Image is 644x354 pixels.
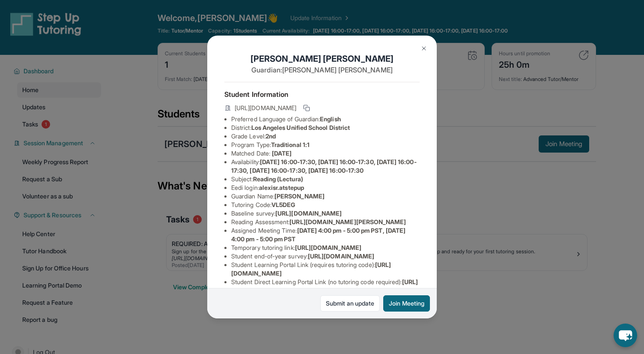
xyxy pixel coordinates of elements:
[231,226,420,243] li: Assigned Meeting Time :
[231,123,420,132] li: District:
[231,175,420,183] li: Subject :
[231,132,420,141] li: Grade Level:
[231,218,420,226] li: Reading Assessment :
[231,252,420,261] li: Student end-of-year survey :
[224,65,420,75] p: Guardian: [PERSON_NAME] [PERSON_NAME]
[231,192,420,201] li: Guardian Name :
[231,149,420,158] li: Matched Date:
[420,45,427,52] img: Close Icon
[320,295,380,312] a: Submit an update
[231,278,420,295] li: Student Direct Learning Portal Link (no tutoring code required) :
[274,192,325,200] span: [PERSON_NAME]
[614,324,637,347] button: chat-button
[271,141,310,148] span: Traditional 1:1
[301,103,312,113] button: Copy link
[272,150,292,157] span: [DATE]
[231,158,420,175] li: Availability:
[251,124,350,131] span: Los Angeles Unified School District
[231,201,420,209] li: Tutoring Code :
[231,115,420,123] li: Preferred Language of Guardian:
[253,175,303,183] span: Reading (Lectura)
[259,184,304,191] span: alexisr.atstepup
[231,227,405,243] span: [DATE] 4:00 pm - 5:00 pm PST, [DATE] 4:00 pm - 5:00 pm PST
[320,115,341,123] span: English
[231,183,420,192] li: Eedi login :
[295,244,361,251] span: [URL][DOMAIN_NAME]
[224,89,420,99] h4: Student Information
[231,141,420,149] li: Program Type:
[235,104,296,112] span: [URL][DOMAIN_NAME]
[231,243,420,252] li: Temporary tutoring link :
[308,252,374,260] span: [URL][DOMAIN_NAME]
[265,132,276,140] span: 2nd
[231,209,420,218] li: Baseline survey :
[231,261,420,278] li: Student Learning Portal Link (requires tutoring code) :
[224,53,420,65] h1: [PERSON_NAME] [PERSON_NAME]
[271,201,295,208] span: VL5DEG
[383,295,430,312] button: Join Meeting
[289,218,406,225] span: [URL][DOMAIN_NAME][PERSON_NAME]
[231,158,417,174] span: [DATE] 16:00-17:30, [DATE] 16:00-17:30, [DATE] 16:00-17:30, [DATE] 16:00-17:30, [DATE] 16:00-17:30
[275,210,342,217] span: [URL][DOMAIN_NAME]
